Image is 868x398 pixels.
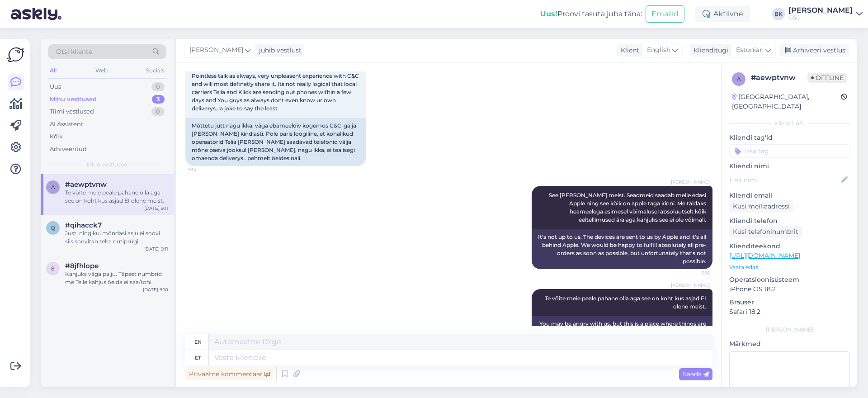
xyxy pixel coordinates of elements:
[51,224,55,231] span: q
[144,246,168,252] div: [DATE] 9:11
[751,72,807,83] div: # aewptvnw
[50,107,94,116] div: Tiimi vestlused
[50,95,97,104] div: Minu vestlused
[788,7,863,21] a: [PERSON_NAME]C&C
[532,229,712,269] div: It's not up to us. The devices are sent to us by Apple and it's all behind Apple. We would be hap...
[48,65,58,76] div: All
[676,270,710,276] span: 9:16
[185,118,366,166] div: Mõttetu jutt nagu ikka, väga ebameeldiv kogemus C&C-ga ja [PERSON_NAME] kindlasti. Pole päris loo...
[729,298,850,307] p: Brauser
[646,5,684,23] button: Emailid
[729,251,800,260] a: [URL][DOMAIN_NAME]
[540,9,642,19] div: Proovi tasuta juba täna:
[151,107,165,116] div: 0
[151,82,165,91] div: 0
[736,45,764,55] span: Estonian
[144,65,166,76] div: Socials
[540,9,557,18] b: Uus!
[732,92,841,111] div: [GEOGRAPHIC_DATA], [GEOGRAPHIC_DATA]
[729,161,850,171] p: Kliendi nimi
[683,370,709,378] span: Saada
[65,229,168,246] div: Just, ning kui mõndasi asju ei soovi siis soovitan teha nutiprügi koristuspäeva, kus kustutate en...
[7,46,24,63] img: Askly Logo
[729,326,850,334] div: [PERSON_NAME]
[772,8,785,20] div: BK
[188,166,222,173] span: 9:14
[65,189,168,205] div: Te võite meie peale pahane olla aga see on koht kus asjad EI olene meist.
[194,334,202,350] div: en
[65,221,102,229] span: #qihacck7
[729,144,850,158] input: Lisa tag
[617,46,639,55] div: Klient
[807,73,847,83] span: Offline
[729,339,850,349] p: Märkmed
[185,368,274,380] div: Privaatne kommentaar
[729,242,850,251] p: Klienditeekond
[695,6,750,22] div: Aktiivne
[87,161,127,169] span: Minu vestlused
[729,284,850,294] p: iPhone OS 18.2
[729,191,850,200] p: Kliendi email
[143,286,168,293] div: [DATE] 9:10
[144,205,168,212] div: [DATE] 9:11
[51,265,55,272] span: 8
[671,179,710,185] span: [PERSON_NAME]
[690,46,728,55] div: Klienditugi
[729,263,850,271] p: Vaata edasi ...
[647,45,670,55] span: English
[65,180,107,189] span: #aewptvnw
[729,226,802,238] div: Küsi telefoninumbrit
[729,275,850,284] p: Operatsioonisüsteem
[729,216,850,226] p: Kliendi telefon
[50,132,63,141] div: Kõik
[671,282,710,289] span: [PERSON_NAME]
[545,295,708,310] span: Te võite meie peale pahane olla aga see on koht kus asjad EI olene meist.
[152,95,165,104] div: 3
[195,350,201,365] div: et
[50,82,61,91] div: Uus
[94,65,109,76] div: Web
[51,184,55,190] span: a
[729,307,850,317] p: Safari 18.2
[56,47,92,57] span: Otsi kliente
[729,200,793,213] div: Küsi meiliaadressi
[729,119,850,128] div: Kliendi info
[50,145,87,154] div: Arhiveeritud
[737,76,741,82] span: a
[779,44,849,57] div: Arhiveeri vestlus
[532,316,712,340] div: You may be angry with us, but this is a place where things are NOT about us.
[255,46,302,55] div: juhib vestlust
[549,192,708,223] span: See [PERSON_NAME] meist. Seadmeid saadab meile edasi Apple ning see kõik on apple taga kinni. Me ...
[788,14,853,21] div: C&C
[50,120,83,129] div: AI Assistent
[65,262,99,270] span: #8jfhlope
[192,72,360,112] span: Pointless talk as always, very unpleasent experience with C&C and will most definetly share it. I...
[730,175,840,185] input: Lisa nimi
[788,7,853,14] div: [PERSON_NAME]
[65,270,168,286] div: Kahjuks väga palju. Täpset numbrid me Teile kahjus öelda ei saa/tohi.
[189,45,243,55] span: [PERSON_NAME]
[729,133,850,142] p: Kliendi tag'id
